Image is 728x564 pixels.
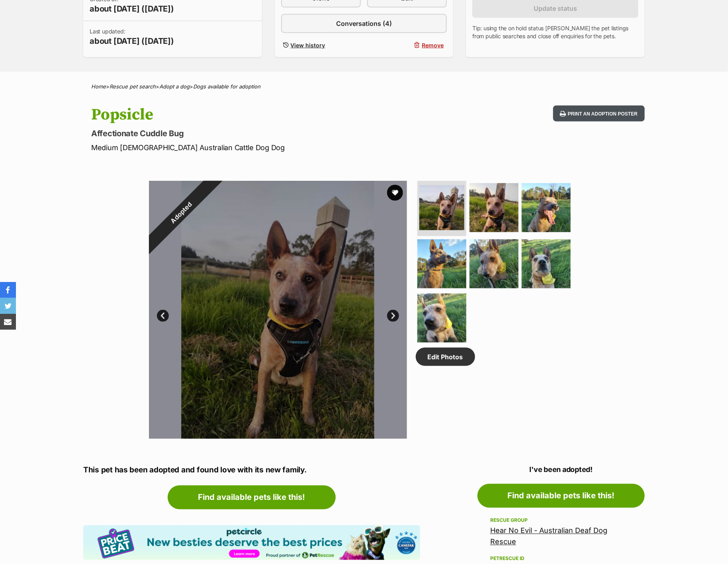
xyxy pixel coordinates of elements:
div: Adopted [131,163,231,263]
p: Medium [DEMOGRAPHIC_DATA] Australian Cattle Dog Dog [91,142,428,153]
img: Photo of Popsicle [470,183,519,232]
a: Find available pets like this! [168,486,336,509]
p: Tip: using the on hold status [PERSON_NAME] the pet listings from public searches and close off e... [472,24,638,40]
button: Remove [367,39,447,51]
span: View history [291,41,325,49]
p: Affectionate Cuddle Bug [91,128,428,139]
div: > > > [71,84,657,90]
h1: Popsicle [91,106,428,124]
div: PetRescue ID [490,556,632,562]
img: Photo of Popsicle [522,239,571,288]
a: Conversations (4) [281,14,447,33]
p: Last updated: [90,27,174,47]
span: Update status [534,4,577,13]
a: Find available pets like this! [478,484,645,508]
img: Photo of Popsicle [522,183,571,232]
a: Rescue pet search [110,83,156,90]
a: Home [91,83,106,90]
a: Hear No Evil - Australian Deaf Dog Rescue [490,527,607,546]
div: Rescue group [490,517,632,524]
span: about [DATE] ([DATE]) [90,3,174,14]
img: Photo of Popsicle [417,239,466,288]
img: Photo of Popsicle [470,239,519,288]
p: I've been adopted! [478,464,645,475]
a: Prev [157,310,169,322]
button: Print an adoption poster [553,106,645,122]
a: Next [387,310,399,322]
img: Pet Circle promo banner [83,525,420,560]
span: Remove [422,41,444,49]
p: This pet has been adopted and found love with its new family. [83,464,420,476]
button: favourite [387,185,403,201]
img: Photo of Popsicle [419,185,464,230]
span: Conversations (4) [336,19,392,28]
img: Photo of Popsicle [417,294,466,343]
a: Edit Photos [416,348,475,366]
span: about [DATE] ([DATE]) [90,35,174,47]
a: Dogs available for adoption [193,83,260,90]
a: Adopt a dog [159,83,190,90]
a: View history [281,39,361,51]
